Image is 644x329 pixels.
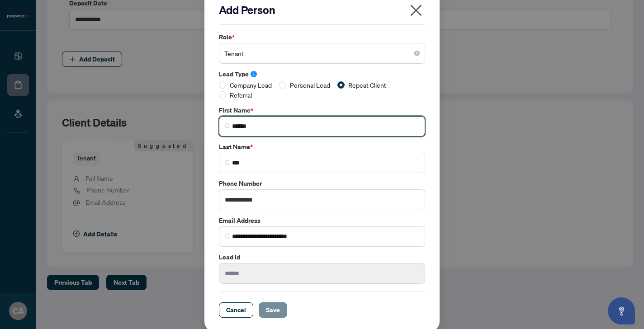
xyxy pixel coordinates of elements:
[226,303,246,317] span: Cancel
[345,80,390,90] span: Repeat Client
[219,179,425,188] label: Phone Number
[259,302,287,318] button: Save
[225,123,230,129] img: search_icon
[219,142,425,152] label: Last Name
[414,51,420,56] span: close-circle
[224,45,420,62] span: Tenant
[219,252,425,262] label: Lead Id
[219,3,425,17] h2: Add Person
[219,302,253,318] button: Cancel
[226,90,256,100] span: Referral
[225,234,230,239] img: search_icon
[226,80,275,90] span: Company Lead
[219,69,425,79] label: Lead Type
[266,303,280,317] span: Save
[251,71,257,77] span: info-circle
[219,216,425,226] label: Email Address
[225,160,230,165] img: search_icon
[409,3,423,18] span: close
[286,80,334,90] span: Personal Lead
[219,32,425,42] label: Role
[608,297,635,324] button: Open asap
[219,105,425,115] label: First Name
